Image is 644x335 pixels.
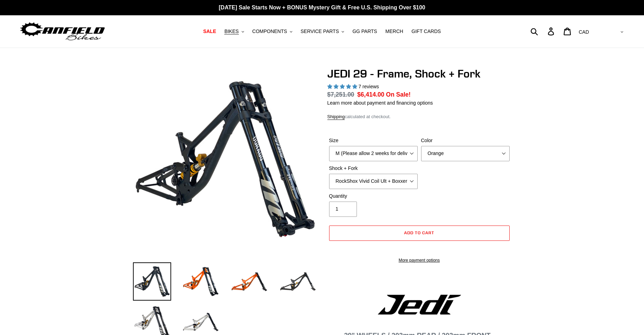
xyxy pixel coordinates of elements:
[404,230,434,235] span: Add to cart
[329,257,510,263] a: More payment options
[421,137,510,144] label: Color
[385,28,403,34] span: MERCH
[297,27,348,36] button: SERVICE PARTS
[279,262,317,301] img: Load image into Gallery viewer, JEDI 29 - Frame, Shock + Fork
[386,90,411,99] span: On Sale!
[382,27,407,36] a: MERCH
[327,113,511,120] div: calculated at checkout.
[352,28,377,34] span: GG PARTS
[358,84,379,89] span: 7 reviews
[133,262,171,301] img: Load image into Gallery viewer, JEDI 29 - Frame, Shock + Fork
[203,28,216,34] span: SALE
[301,28,339,34] span: SERVICE PARTS
[357,91,384,98] span: $6,414.00
[221,27,247,36] button: BIKES
[327,100,433,106] a: Learn more about payment and financing options
[252,28,287,34] span: COMPONENTS
[329,226,510,241] button: Add to cart
[408,27,444,36] a: GIFT CARDS
[327,67,511,80] h1: JEDI 29 - Frame, Shock + Fork
[349,27,380,36] a: GG PARTS
[327,91,354,98] s: $7,251.00
[329,137,418,144] label: Size
[329,193,418,200] label: Quantity
[249,27,296,36] button: COMPONENTS
[19,21,106,42] img: Canfield Bikes
[224,28,239,34] span: BIKES
[411,28,441,34] span: GIFT CARDS
[534,24,552,39] input: Search
[230,262,268,301] img: Load image into Gallery viewer, JEDI 29 - Frame, Shock + Fork
[327,114,345,120] a: Shipping
[327,84,359,89] span: 5.00 stars
[329,165,418,172] label: Shock + Fork
[182,262,220,301] img: Load image into Gallery viewer, JEDI 29 - Frame, Shock + Fork
[200,27,219,36] a: SALE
